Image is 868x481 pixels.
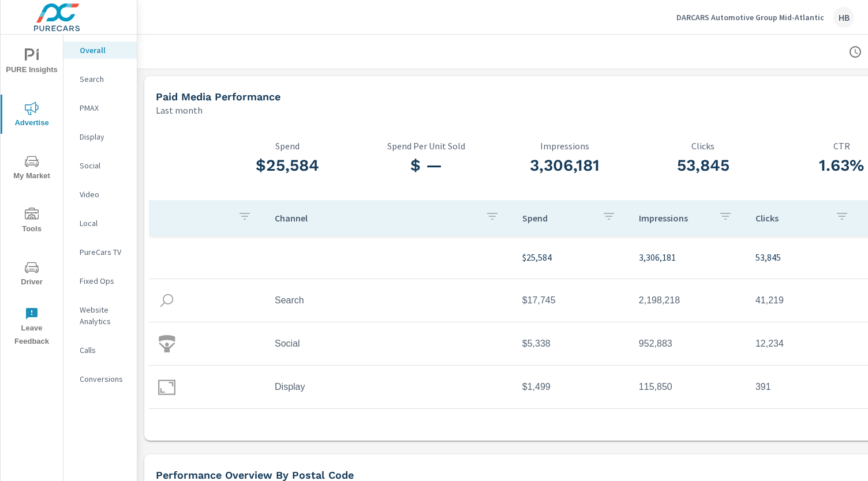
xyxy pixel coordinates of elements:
td: 41,219 [746,286,863,315]
p: Spend [522,212,593,224]
td: Search [265,286,513,315]
div: Website Analytics [63,301,137,330]
td: 952,883 [630,329,746,358]
p: PureCars TV [80,246,128,258]
span: Tools [4,208,59,236]
h5: Paid Media Performance [156,91,280,103]
span: Advertise [4,102,59,130]
td: 1 [746,416,863,445]
p: Calls [80,344,128,356]
p: Conversions [80,373,128,385]
p: Search [80,73,128,85]
td: 391 [746,373,863,401]
div: Display [63,128,137,145]
div: Local [63,215,137,232]
p: 53,845 [755,250,854,264]
p: 3,306,181 [639,250,737,264]
p: Display [80,131,128,142]
img: icon-social.svg [158,335,175,352]
p: $25,584 [522,250,620,264]
div: PureCars TV [63,243,137,261]
td: 12,234 [746,329,863,358]
td: $5,338 [513,329,630,358]
div: Conversions [63,370,137,388]
td: $17,745 [513,286,630,315]
div: PMAX [63,99,137,117]
h3: 3,306,181 [495,156,634,175]
td: ConnectedTv [265,416,513,445]
td: 2,198,218 [630,286,746,315]
td: $1,002 [513,416,630,445]
div: Fixed Ops [63,272,137,290]
span: Driver [4,261,59,289]
td: 39,230 [630,416,746,445]
p: Spend Per Unit Sold [357,141,495,151]
p: Impressions [495,141,634,151]
div: HB [833,7,854,28]
div: nav menu [1,35,63,353]
div: Search [63,70,137,88]
div: Calls [63,341,137,359]
p: Local [80,217,128,229]
p: Clicks [634,141,772,151]
h3: $ — [357,156,495,175]
p: Overall [80,44,128,56]
h5: Performance Overview By Postal Code [156,469,354,481]
h3: $25,584 [218,156,357,175]
td: 115,850 [630,373,746,401]
td: Social [265,329,513,358]
p: DARCARS Automotive Group Mid-Atlantic [676,12,824,22]
p: Spend [218,141,357,151]
p: Video [80,189,128,200]
img: icon-display.svg [158,378,175,396]
td: $1,499 [513,373,630,401]
div: Video [63,186,137,203]
div: Social [63,157,137,174]
h3: 53,845 [634,156,772,175]
td: Display [265,373,513,401]
span: PURE Insights [4,48,59,77]
div: Overall [63,42,137,59]
p: PMAX [80,102,128,114]
p: Website Analytics [80,304,128,327]
p: Last month [156,103,203,117]
span: Leave Feedback [4,307,59,348]
p: Social [80,160,128,171]
p: Fixed Ops [80,275,128,287]
p: Channel [275,212,476,224]
img: icon-search.svg [158,292,175,309]
p: Clicks [755,212,826,224]
span: My Market [4,155,59,183]
p: Impressions [639,212,709,224]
